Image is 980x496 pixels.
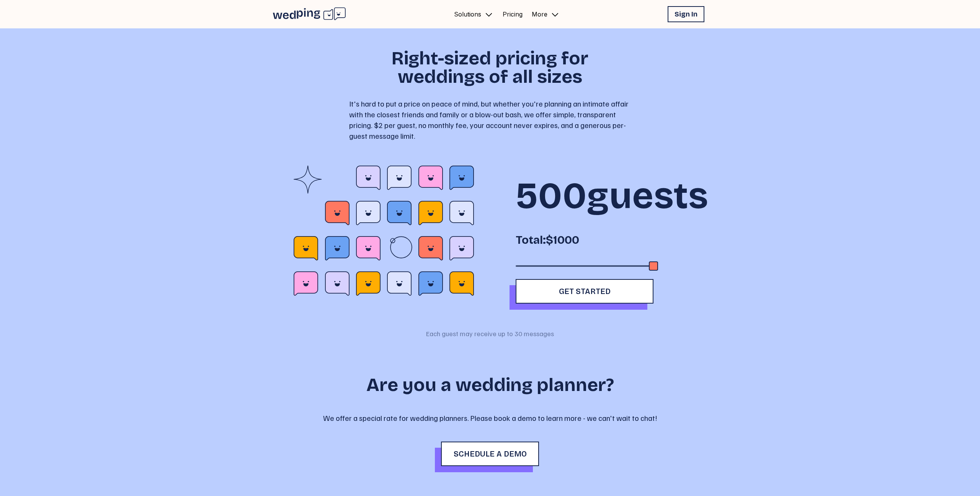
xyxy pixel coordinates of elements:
p: It's hard to put a price on peace of mind, but whether you're planning an intimate affair with th... [349,98,631,141]
h1: Total: $1000 [516,233,653,247]
nav: Primary Navigation [451,6,563,22]
p: Each guest may receive up to 30 messages [426,328,554,339]
button: Solutions [451,6,497,22]
button: Schedule a Demo [441,442,539,466]
h1: Sign In [675,9,697,20]
h1: Are you a wedding planner? [366,376,614,394]
h1: Right-sized pricing for weddings of all sizes [349,49,631,86]
span: Get Started [559,287,611,296]
h1: 500 guests [516,178,653,215]
p: We offer a special rate for wedding planners. Please book a demo to learn more - we can't wait to... [323,412,657,423]
span: Schedule a Demo [454,449,527,458]
a: Pricing [503,10,523,19]
p: Solutions [454,10,481,19]
button: More [529,6,563,22]
p: More [532,10,547,19]
button: Get Started [516,279,653,304]
button: Sign In [668,6,704,22]
div: Accessibility label [649,261,658,271]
